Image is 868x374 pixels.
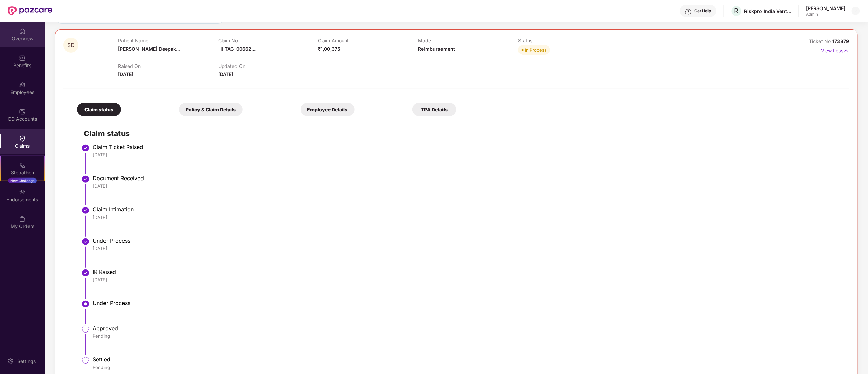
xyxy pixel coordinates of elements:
img: svg+xml;base64,PHN2ZyBpZD0iQ0RfQWNjb3VudHMiIGRhdGEtbmFtZT0iQ0QgQWNjb3VudHMiIHhtbG5zPSJodHRwOi8vd3... [19,108,26,115]
div: Policy & Claim Details [179,103,243,116]
span: R [734,7,739,15]
div: Admin [806,12,846,17]
img: svg+xml;base64,PHN2ZyBpZD0iU2V0dGluZy0yMHgyMCIgeG1sbnM9Imh0dHA6Ly93d3cudzMub3JnLzIwMDAvc3ZnIiB3aW... [7,358,14,365]
div: Pending [93,333,843,339]
p: Patient Name [118,38,218,43]
div: Pending [93,364,843,370]
div: Settled [93,356,843,363]
img: svg+xml;base64,PHN2ZyB4bWxucz0iaHR0cDovL3d3dy53My5vcmcvMjAwMC9zdmciIHdpZHRoPSIyMSIgaGVpZ2h0PSIyMC... [19,162,26,169]
div: TPA Details [412,103,456,116]
img: svg+xml;base64,PHN2ZyBpZD0iU3RlcC1Eb25lLTMyeDMyIiB4bWxucz0iaHR0cDovL3d3dy53My5vcmcvMjAwMC9zdmciIH... [81,144,90,152]
p: Claim Amount [318,38,418,43]
h2: Claim status [84,128,843,139]
img: svg+xml;base64,PHN2ZyBpZD0iTXlfT3JkZXJzIiBkYXRhLW5hbWU9Ik15IE9yZGVycyIgeG1sbnM9Imh0dHA6Ly93d3cudz... [19,216,26,222]
div: In Process [525,46,547,53]
span: 173879 [833,38,849,44]
div: [DATE] [93,183,843,189]
span: Reimbursement [418,46,455,52]
div: Claim Intimation [93,206,843,213]
div: [PERSON_NAME] [806,5,846,12]
img: svg+xml;base64,PHN2ZyBpZD0iQmVuZWZpdHMiIHhtbG5zPSJodHRwOi8vd3d3LnczLm9yZy8yMDAwL3N2ZyIgd2lkdGg9Ij... [19,55,26,61]
img: svg+xml;base64,PHN2ZyBpZD0iU3RlcC1BY3RpdmUtMzJ4MzIiIHhtbG5zPSJodHRwOi8vd3d3LnczLm9yZy8yMDAwL3N2Zy... [81,300,90,308]
img: svg+xml;base64,PHN2ZyB4bWxucz0iaHR0cDovL3d3dy53My5vcmcvMjAwMC9zdmciIHdpZHRoPSIxNyIgaGVpZ2h0PSIxNy... [844,47,849,54]
img: svg+xml;base64,PHN2ZyBpZD0iU3RlcC1Eb25lLTMyeDMyIiB4bWxucz0iaHR0cDovL3d3dy53My5vcmcvMjAwMC9zdmciIH... [81,175,90,183]
span: [DATE] [218,71,233,77]
img: svg+xml;base64,PHN2ZyBpZD0iU3RlcC1Eb25lLTMyeDMyIiB4bWxucz0iaHR0cDovL3d3dy53My5vcmcvMjAwMC9zdmciIH... [81,269,90,277]
div: Approved [93,325,843,332]
div: Claim status [77,103,121,116]
div: Under Process [93,300,843,306]
img: svg+xml;base64,PHN2ZyBpZD0iQ2xhaW0iIHhtbG5zPSJodHRwOi8vd3d3LnczLm9yZy8yMDAwL3N2ZyIgd2lkdGg9IjIwIi... [19,135,26,142]
div: [DATE] [93,245,843,251]
p: View Less [821,45,849,54]
div: Under Process [93,237,843,244]
div: Employee Details [301,103,355,116]
span: SD [67,42,75,48]
img: svg+xml;base64,PHN2ZyBpZD0iSGVscC0zMngzMiIgeG1sbnM9Imh0dHA6Ly93d3cudzMub3JnLzIwMDAvc3ZnIiB3aWR0aD... [685,8,692,15]
span: Ticket No [809,38,833,44]
img: svg+xml;base64,PHN2ZyBpZD0iU3RlcC1Eb25lLTMyeDMyIiB4bWxucz0iaHR0cDovL3d3dy53My5vcmcvMjAwMC9zdmciIH... [81,238,90,246]
img: svg+xml;base64,PHN2ZyBpZD0iU3RlcC1QZW5kaW5nLTMyeDMyIiB4bWxucz0iaHR0cDovL3d3dy53My5vcmcvMjAwMC9zdm... [81,325,90,333]
span: HI-TAG-00662... [218,46,256,52]
p: Status [518,38,618,43]
span: [DATE] [118,71,133,77]
div: Riskpro India Ventures Private Limited [744,8,792,14]
p: Mode [418,38,518,43]
img: svg+xml;base64,PHN2ZyBpZD0iRW5kb3JzZW1lbnRzIiB4bWxucz0iaHR0cDovL3d3dy53My5vcmcvMjAwMC9zdmciIHdpZH... [19,189,26,195]
p: Claim No [218,38,318,43]
img: svg+xml;base64,PHN2ZyBpZD0iSG9tZSIgeG1sbnM9Imh0dHA6Ly93d3cudzMub3JnLzIwMDAvc3ZnIiB3aWR0aD0iMjAiIG... [19,28,26,35]
div: [DATE] [93,214,843,220]
img: New Pazcare Logo [8,6,52,15]
img: svg+xml;base64,PHN2ZyBpZD0iRHJvcGRvd24tMzJ4MzIiIHhtbG5zPSJodHRwOi8vd3d3LnczLm9yZy8yMDAwL3N2ZyIgd2... [853,8,858,14]
div: New Challenge [8,178,37,183]
img: svg+xml;base64,PHN2ZyBpZD0iRW1wbG95ZWVzIiB4bWxucz0iaHR0cDovL3d3dy53My5vcmcvMjAwMC9zdmciIHdpZHRoPS... [19,81,26,88]
img: svg+xml;base64,PHN2ZyBpZD0iU3RlcC1QZW5kaW5nLTMyeDMyIiB4bWxucz0iaHR0cDovL3d3dy53My5vcmcvMjAwMC9zdm... [81,356,90,364]
img: svg+xml;base64,PHN2ZyBpZD0iU3RlcC1Eb25lLTMyeDMyIiB4bWxucz0iaHR0cDovL3d3dy53My5vcmcvMjAwMC9zdmciIH... [81,206,90,214]
div: [DATE] [93,277,843,283]
div: Stepathon [1,169,44,176]
div: Settings [15,358,38,365]
p: Raised On [118,63,218,69]
span: [PERSON_NAME] Deepak... [118,46,180,52]
div: Claim Ticket Raised [93,144,843,150]
span: ₹1,00,375 [318,46,341,52]
div: Get Help [695,8,711,14]
div: [DATE] [93,152,843,158]
div: IR Raised [93,268,843,275]
p: Updated On [218,63,318,69]
div: Document Received [93,175,843,182]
